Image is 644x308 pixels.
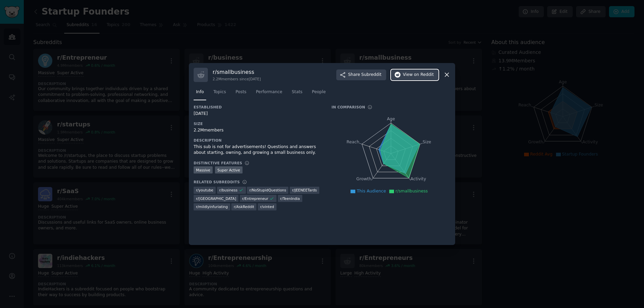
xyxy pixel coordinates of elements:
a: Performance [253,87,285,101]
span: Posts [235,89,246,95]
span: Performance [256,89,282,95]
div: This sub is not for advertisements! Questions and answers about starting, owning, and growing a s... [194,144,322,156]
tspan: Age [387,117,395,121]
h3: Distinctive Features [194,161,242,165]
span: View [403,72,434,78]
span: r/ [GEOGRAPHIC_DATA] [196,196,236,201]
span: r/ TeenIndia [280,196,300,201]
span: Topics [213,89,226,95]
span: Subreddit [361,72,381,78]
a: Stats [289,87,305,101]
span: r/ business [219,188,238,192]
a: Posts [233,87,249,101]
div: Super Active [215,166,243,173]
span: r/ JEENEETards [292,188,317,192]
div: 2.2M members [194,127,322,134]
span: r/ AskReddit [234,204,254,209]
span: This Audience [357,189,386,193]
a: People [309,87,328,101]
div: Massive [194,166,213,173]
a: Info [194,87,206,101]
h3: Established [194,105,322,109]
tspan: Reach [346,139,359,144]
h3: In Comparison [332,105,365,109]
span: r/ vinted [260,204,274,209]
span: r/ mildlyinfuriating [196,204,228,209]
span: r/ youtube [196,188,213,192]
h3: r/ smallbusiness [213,68,261,76]
span: Stats [292,89,302,95]
a: Topics [211,87,228,101]
div: [DATE] [194,111,322,117]
span: People [312,89,326,95]
button: Viewon Reddit [391,69,439,80]
span: Share [348,72,381,78]
span: r/ Entrepreneur [242,196,268,201]
div: 2.2M members since [DATE] [213,77,261,81]
button: ShareSubreddit [336,69,386,80]
span: Info [196,89,204,95]
tspan: Growth [356,177,371,181]
h3: Description [194,138,322,143]
h3: Size [194,121,322,126]
h3: Related Subreddits [194,180,240,184]
span: r/ NoStupidQuestions [249,188,286,192]
tspan: Activity [411,177,426,181]
tspan: Size [423,139,431,144]
span: r/smallbusiness [395,189,428,193]
span: on Reddit [414,72,434,78]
